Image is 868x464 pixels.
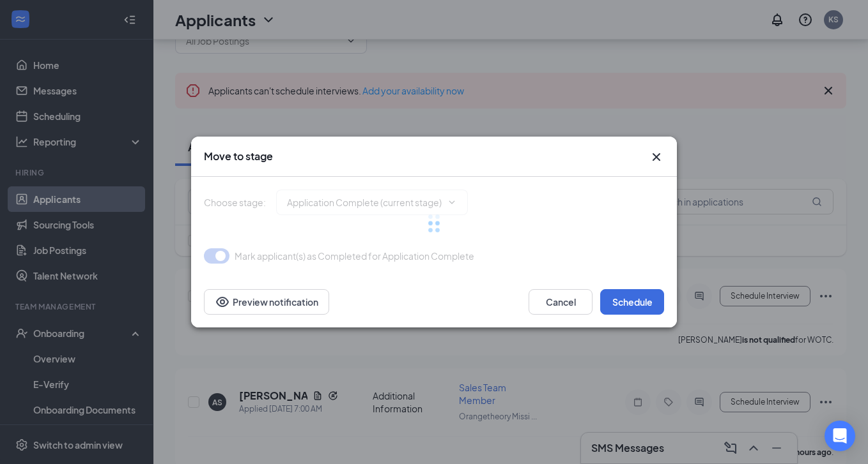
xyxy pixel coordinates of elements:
[204,289,329,315] button: Preview notificationEye
[649,149,664,165] button: Close
[215,294,230,310] svg: Eye
[204,149,273,163] h3: Move to stage
[649,149,664,165] svg: Cross
[825,421,855,451] div: Open Intercom Messenger
[529,289,593,315] button: Cancel
[600,289,664,315] button: Schedule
